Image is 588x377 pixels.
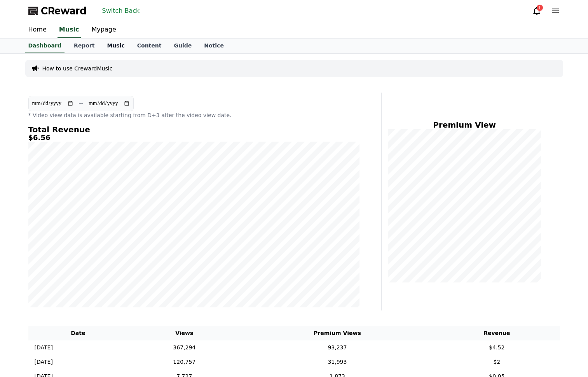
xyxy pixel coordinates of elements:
[28,5,87,17] a: CReward
[35,358,53,366] p: [DATE]
[128,340,241,355] td: 367,294
[241,326,434,340] th: Premium Views
[131,39,168,53] a: Content
[58,22,81,38] a: Music
[241,340,434,355] td: 93,237
[537,5,543,11] div: 1
[41,5,87,17] span: CReward
[22,22,53,38] a: Home
[25,39,65,53] a: Dashboard
[434,355,560,369] td: $2
[42,65,113,72] a: How to use CrewardMusic
[28,326,128,340] th: Date
[35,344,53,352] p: [DATE]
[128,326,241,340] th: Views
[85,22,122,38] a: Mypage
[168,39,198,53] a: Guide
[128,355,241,369] td: 120,757
[28,125,359,134] h4: Total Revenue
[28,134,359,142] h5: $6.56
[101,39,131,53] a: Music
[28,111,359,119] p: * Video view data is available starting from D+3 after the video view date.
[388,121,541,129] h4: Premium View
[79,99,84,108] p: ~
[241,355,434,369] td: 31,993
[68,39,101,53] a: Report
[198,39,230,53] a: Notice
[532,6,541,16] a: 1
[99,5,143,17] button: Switch Back
[434,340,560,355] td: $4.52
[434,326,560,340] th: Revenue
